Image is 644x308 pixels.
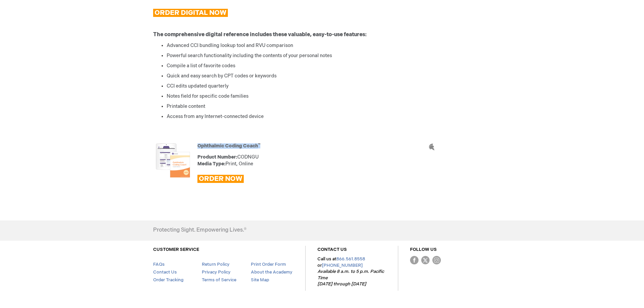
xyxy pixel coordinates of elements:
[167,73,277,79] span: Quick and easy search by CPT codes or keywords
[251,277,269,283] a: Site Map
[202,269,231,275] a: Privacy Policy
[317,247,347,252] a: CONTACT US
[410,256,419,264] img: Facebook
[199,175,242,183] span: ORDER NOW
[153,269,177,275] a: Contact Us
[317,256,386,287] p: Call us at or
[421,256,430,264] img: Twitter
[167,83,229,89] span: CCI edits updated quarterly
[251,262,286,267] a: Print Order Form
[202,262,230,267] a: Return Policy
[153,277,184,283] a: Order Tracking
[153,262,165,267] a: FAQs
[167,53,332,58] span: Powerful search functionality including the contents of your personal notes
[197,154,237,160] strong: Product Number:
[167,43,293,48] span: Advanced CCI bundling lookup tool and RVU comparison
[153,227,246,233] h4: Protecting Sight. Empowering Lives.®
[156,143,190,177] img: Coding Coach 2.0
[153,31,367,38] strong: The comprehensive digital reference includes these valuable, easy-to-use features:
[251,269,292,275] a: About the Academy
[410,247,437,252] a: FOLLOW US
[197,154,259,160] span: CODNGU
[202,277,236,283] a: Terms of Service
[153,247,199,252] a: CUSTOMER SERVICE
[197,161,253,167] span: Print, Online
[432,256,441,264] img: instagram
[197,176,244,182] a: ORDER NOW
[336,256,365,262] a: 866.561.8558
[156,143,196,181] a: Coding Coach
[167,114,264,119] span: Access from any Internet-connected device
[167,63,235,69] span: Compile a list of favorite codes
[197,143,260,149] a: Ophthalmic Coding Coach™
[167,93,248,99] span: Notes field for specific code families
[167,103,205,109] span: Printable content
[317,269,384,287] em: Available 8 a.m. to 5 p.m. Pacific Time [DATE] through [DATE]
[154,9,226,17] span: ORDER DIGITAL NOW
[322,263,363,268] a: [PHONE_NUMBER]
[197,161,225,167] strong: Media Type:
[153,10,228,16] a: ORDER DIGITAL NOW
[258,143,260,147] sup: ™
